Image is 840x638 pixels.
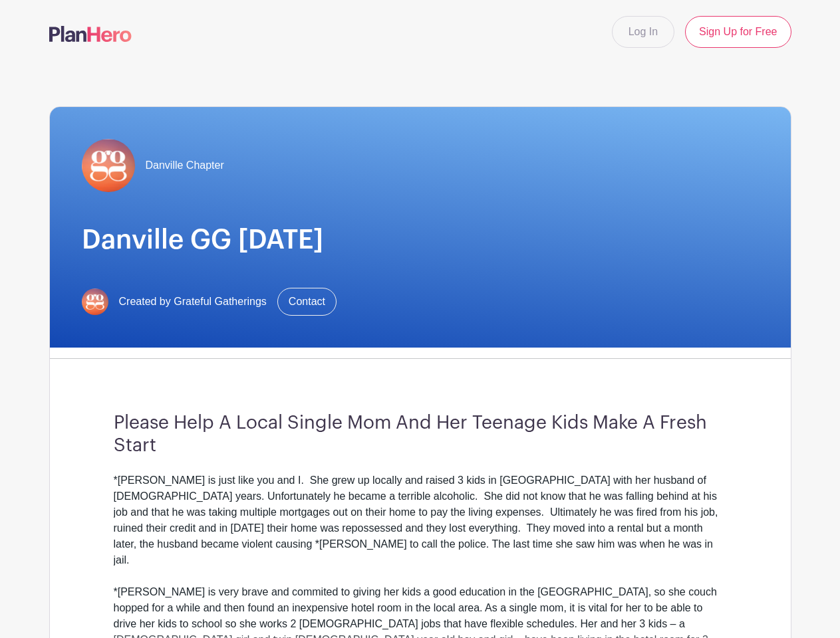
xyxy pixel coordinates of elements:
img: gg-logo-planhero-final.png [82,288,108,315]
a: Sign Up for Free [685,16,791,48]
img: gg-logo-planhero-final.png [82,139,135,192]
span: Created by Grateful Gatherings [119,294,267,310]
img: logo-507f7623f17ff9eddc593b1ce0a138ce2505c220e1c5a4e2b4648c50719b7d32.svg [49,26,132,42]
a: Contact [277,288,337,316]
h3: Please Help A Local Single Mom And Her Teenage Kids Make A Fresh Start [114,412,727,457]
div: *[PERSON_NAME] is just like you and I. She grew up locally and raised 3 kids in [GEOGRAPHIC_DATA]... [114,473,727,568]
a: Log In [612,16,674,48]
h1: Danville GG [DATE] [82,224,759,256]
span: Danville Chapter [146,158,224,173]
